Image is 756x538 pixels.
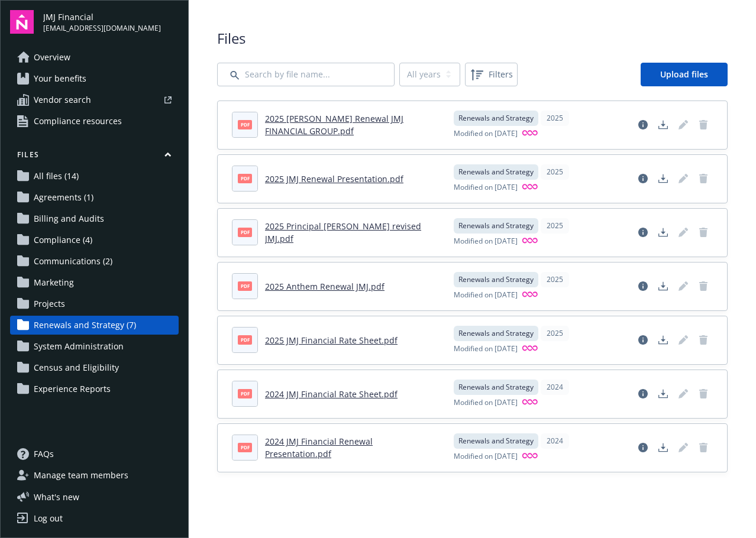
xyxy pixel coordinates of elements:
a: Download document [654,169,673,188]
span: Renewals and Strategy (7) [34,316,136,335]
a: Renewals and Strategy (7) [10,316,179,335]
span: Filters [467,65,515,84]
span: Census and Eligibility [34,358,119,377]
a: View file details [634,438,652,457]
span: Delete document [694,384,713,403]
a: Compliance resources [10,112,179,131]
span: Modified on [DATE] [454,451,518,462]
a: Experience Reports [10,380,179,398]
span: Agreements (1) [34,188,93,207]
div: 2025 [541,164,569,180]
span: Overview [34,48,70,67]
a: Upload files [641,63,728,86]
span: Renewals and Strategy [458,328,534,339]
span: Vendor search [34,90,91,109]
a: 2025 [PERSON_NAME] Renewal JMJ FINANCIAL GROUP.pdf [265,113,403,137]
span: Delete document [694,277,713,296]
a: 2025 JMJ Renewal Presentation.pdf [265,173,403,184]
span: FAQs [34,445,54,464]
div: 2024 [541,380,569,395]
a: Manage team members [10,466,179,485]
span: Experience Reports [34,380,111,398]
span: Compliance (4) [34,231,92,249]
span: JMJ Financial [43,11,161,23]
input: Search by file name... [217,63,395,86]
span: Billing and Audits [34,209,104,228]
a: FAQs [10,445,179,464]
a: Delete document [694,169,713,188]
span: Marketing [34,273,74,292]
a: All files (14) [10,167,179,186]
span: Edit document [674,330,693,349]
a: Agreements (1) [10,188,179,207]
span: Files [217,28,728,48]
a: Delete document [694,115,713,134]
a: Marketing [10,273,179,292]
span: Modified on [DATE] [454,182,518,193]
a: View file details [634,115,652,134]
a: Billing and Audits [10,209,179,228]
a: Communications (2) [10,252,179,271]
span: Delete document [694,330,713,349]
span: Modified on [DATE] [454,128,518,140]
a: Download document [654,330,673,349]
span: Modified on [DATE] [454,397,518,409]
span: System Administration [34,337,124,356]
span: Manage team members [34,466,128,485]
div: 2025 [541,218,569,234]
span: Edit document [674,438,693,457]
a: 2024 JMJ Financial Rate Sheet.pdf [265,388,398,400]
span: Modified on [DATE] [454,343,518,355]
a: Edit document [674,384,693,403]
a: 2025 JMJ Financial Rate Sheet.pdf [265,335,398,346]
span: All files (14) [34,167,79,186]
span: pdf [238,120,252,129]
a: 2025 Anthem Renewal JMJ.pdf [265,281,385,292]
div: 2025 [541,111,569,126]
a: System Administration [10,337,179,356]
a: Edit document [674,115,693,134]
a: Download document [654,223,673,242]
span: pdf [238,174,252,183]
button: Files [10,150,179,164]
span: Renewals and Strategy [458,221,534,231]
a: Compliance (4) [10,231,179,249]
button: Filters [465,63,518,86]
span: Edit document [674,169,693,188]
span: Renewals and Strategy [458,382,534,393]
a: Download document [654,115,673,134]
button: What's new [10,491,98,503]
a: Census and Eligibility [10,358,179,377]
span: pdf [238,389,252,398]
a: 2025 Principal [PERSON_NAME] revised JMJ.pdf [265,221,421,244]
span: pdf [238,281,252,290]
a: Vendor search [10,90,179,109]
span: pdf [238,335,252,344]
span: Delete document [694,438,713,457]
a: 2024 JMJ Financial Renewal Presentation.pdf [265,436,373,459]
a: Download document [654,384,673,403]
span: pdf [238,228,252,236]
a: Overview [10,48,179,67]
span: What ' s new [34,491,79,503]
span: Edit document [674,223,693,242]
a: View file details [634,330,652,349]
span: Filters [489,68,513,80]
a: Delete document [694,223,713,242]
span: Your benefits [34,69,86,88]
img: navigator-logo.svg [10,10,34,34]
span: Edit document [674,277,693,296]
a: View file details [634,169,652,188]
a: Download document [654,438,673,457]
span: Communications (2) [34,252,112,271]
span: Modified on [DATE] [454,290,518,301]
span: Upload files [660,69,708,80]
div: Log out [34,509,63,528]
div: 2024 [541,433,569,449]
